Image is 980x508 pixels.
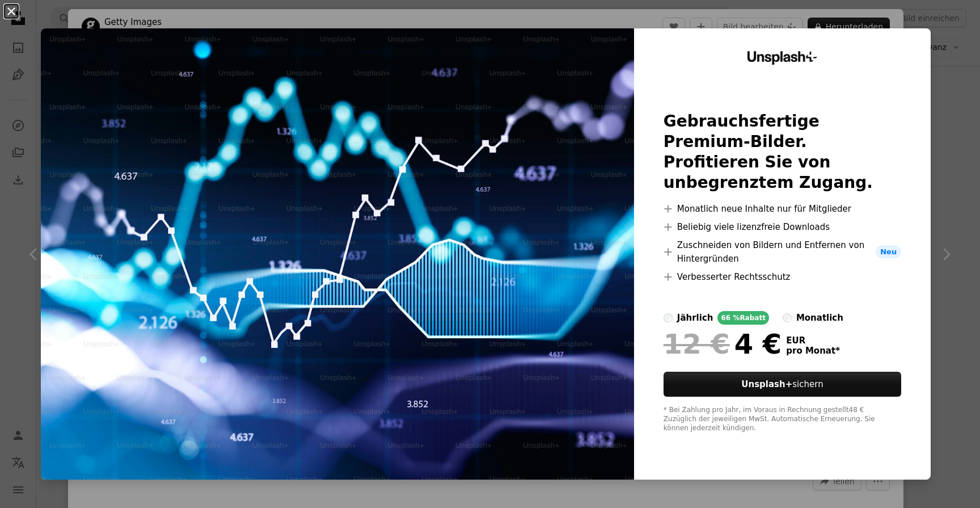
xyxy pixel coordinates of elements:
li: Zuschneiden von Bildern und Entfernen von Hintergründen [664,238,901,266]
div: 66 % Rabatt [717,311,768,325]
li: Verbesserter Rechtsschutz [664,270,901,284]
button: Unsplash+sichern [664,372,901,397]
li: Monatlich neue Inhalte nur für Mitglieder [664,202,901,216]
span: 12 € [664,329,730,359]
span: pro Monat * [786,346,840,356]
div: * Bei Zahlung pro Jahr, im Voraus in Rechnung gestellt 48 € Zuzüglich der jeweiligen MwSt. Automa... [664,406,901,433]
strong: Unsplash+ [741,379,792,389]
div: jährlich [677,311,713,325]
span: Neu [876,245,901,259]
input: monatlich [783,313,792,322]
div: 4 € [664,329,782,359]
div: monatlich [796,311,843,325]
h2: Gebrauchsfertige Premium-Bilder. Profitieren Sie von unbegrenztem Zugang. [664,111,901,193]
input: jährlich66 %Rabatt [664,313,673,322]
span: EUR [786,335,840,346]
li: Beliebig viele lizenzfreie Downloads [664,220,901,234]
